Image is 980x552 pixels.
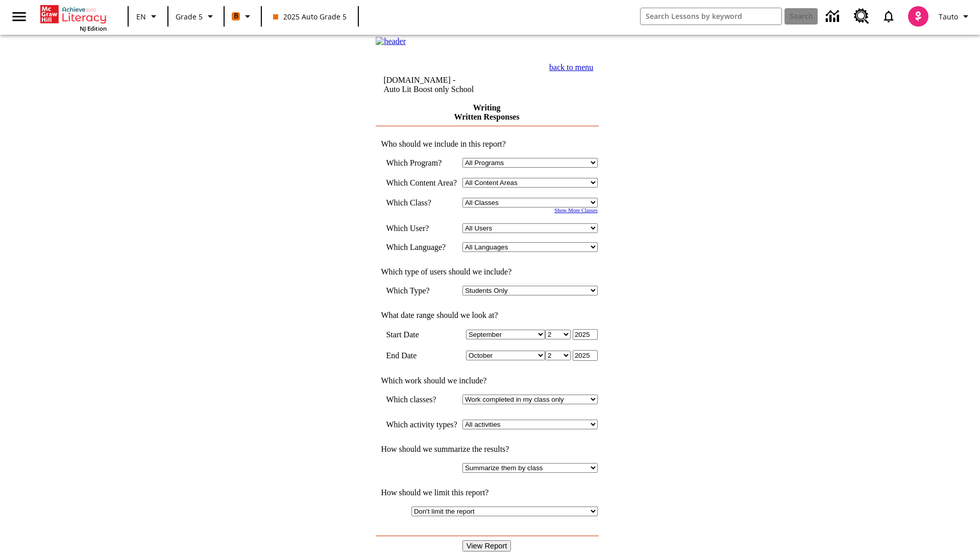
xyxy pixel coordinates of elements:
td: Which activity types? [386,420,457,429]
span: Grade 5 [176,11,203,22]
a: Show More Classes [554,208,598,213]
td: Which Language? [386,242,457,252]
td: Which work should we include? [376,376,598,385]
nobr: Which Content Area? [386,178,457,187]
td: What date range should we look at? [376,311,598,320]
a: back to menu [549,63,593,72]
button: Select a new avatar [902,3,935,30]
button: Profile/Settings [935,7,976,26]
td: Which classes? [386,395,457,404]
span: EN [136,11,146,22]
img: header [376,37,406,46]
td: Which Type? [386,286,457,295]
span: NJ Edition [80,25,107,32]
td: Which Class? [386,198,457,208]
td: Which type of users should we include? [376,267,598,277]
input: View Report [462,540,511,551]
td: Start Date [386,329,457,340]
a: Writing Written Responses [454,103,520,121]
td: End Date [386,350,457,361]
button: Language: EN, Select a language [132,7,164,26]
button: Open side menu [4,2,34,32]
a: Resource Center, Will open in new tab [848,3,875,30]
span: Tauto [939,11,958,22]
input: search field [641,8,781,25]
span: B [234,10,238,22]
div: Home [40,3,107,32]
nobr: Auto Lit Boost only School [383,85,474,94]
img: avatar image [908,6,928,27]
td: Which User? [386,223,457,233]
td: Who should we include in this report? [376,140,598,149]
td: How should we summarize the results? [376,445,598,454]
button: Grade: Grade 5, Select a grade [171,7,220,26]
a: Data Center [820,3,848,31]
td: How should we limit this report? [376,488,598,497]
td: [DOMAIN_NAME] - [383,76,513,94]
td: Which Program? [386,158,457,168]
a: Notifications [875,3,902,30]
button: Boost Class color is orange. Change class color [228,7,258,26]
span: 2025 Auto Grade 5 [273,11,347,22]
